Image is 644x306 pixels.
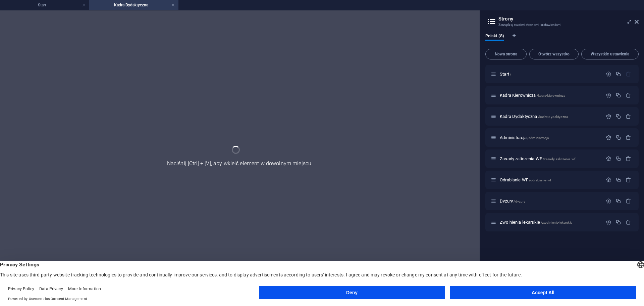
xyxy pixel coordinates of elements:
[606,177,611,183] div: Ustawienia
[626,135,631,140] div: Usuń
[529,49,579,59] button: Otwórz wszystko
[500,156,575,161] span: Kliknij, aby otworzyć stronę
[500,114,568,119] span: Kliknij, aby otworzyć stronę
[498,178,602,182] div: Odrabianie WF/odrabianie-wf
[615,198,621,204] div: Duplikuj
[606,135,611,140] div: Ustawienia
[615,71,621,77] div: Duplikuj
[488,52,524,56] span: Nowa strona
[514,200,525,203] span: /dyzury
[510,73,511,76] span: /
[498,114,602,119] div: Kadra Dydaktyczna/kadra-dydaktyczna
[500,135,549,140] span: Kliknij, aby otworzyć stronę
[498,22,625,28] h3: Zarządzaj swoimi stronami i ustawieniami
[498,16,639,22] h2: Strony
[500,93,565,98] span: Kliknij, aby otworzyć stronę
[606,219,611,225] div: Ustawienia
[498,199,602,203] div: Dyżury/dyzury
[498,220,602,224] div: Zwolnienia lekarskie/zwolnienia-lekarskie
[606,92,611,98] div: Ustawienia
[606,156,611,162] div: Ustawienia
[626,92,631,98] div: Usuń
[527,136,549,140] span: /administracja
[615,114,621,119] div: Duplikuj
[615,135,621,140] div: Duplikuj
[485,33,639,46] div: Zakładki językowe
[626,114,631,119] div: Usuń
[500,220,572,225] span: Kliknij, aby otworzyć stronę
[606,71,611,77] div: Ustawienia
[498,93,602,97] div: Kadra Kierownicza/kadra-kierownicza
[541,221,572,224] span: /zwolnienia-lekarskie
[615,219,621,225] div: Duplikuj
[537,94,566,97] span: /kadra-kierownicza
[538,115,568,119] span: /kadra-dydaktyczna
[584,52,636,56] span: Wszystkie ustawienia
[500,177,551,182] span: Kliknij, aby otworzyć stronę
[581,49,639,59] button: Wszystkie ustawienia
[500,199,525,204] span: Kliknij, aby otworzyć stronę
[89,1,178,9] h4: Kadra Dydaktyczna
[498,157,602,161] div: Zasady zaliczenia WF/zasady-zaliczenia-wf
[485,49,527,59] button: Nowa strona
[529,178,551,182] span: /odrabianie-wf
[626,71,631,77] div: Strony startowej nie można usunąć
[498,135,602,140] div: Administracja/administracja
[626,156,631,162] div: Usuń
[500,72,511,77] span: Kliknij, aby otworzyć stronę
[532,52,576,56] span: Otwórz wszystko
[626,198,631,204] div: Usuń
[485,32,504,41] span: Polski (8)
[626,177,631,183] div: Usuń
[626,219,631,225] div: Usuń
[615,156,621,162] div: Duplikuj
[615,92,621,98] div: Duplikuj
[543,157,575,161] span: /zasady-zaliczenia-wf
[498,72,602,76] div: Start/
[606,198,611,204] div: Ustawienia
[606,114,611,119] div: Ustawienia
[615,177,621,183] div: Duplikuj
